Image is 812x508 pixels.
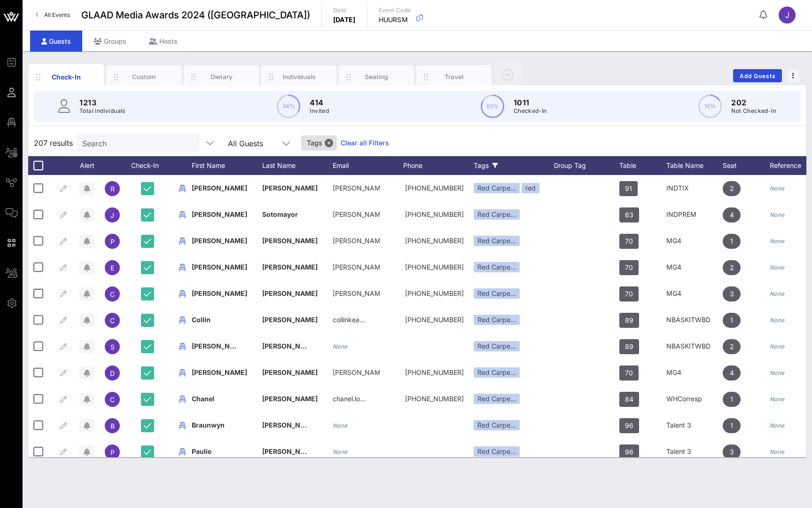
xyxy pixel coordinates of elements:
[379,6,411,15] p: Event Code
[625,418,633,433] span: 96
[30,8,76,23] a: All Events
[75,156,99,175] div: Alert
[201,72,242,81] div: Dietary
[474,183,520,193] div: Red Carpe…
[110,396,115,404] span: C
[625,234,633,249] span: 70
[666,412,723,438] div: Talent 3
[126,156,173,175] div: Check-In
[192,316,211,324] span: Collin
[192,184,247,192] span: [PERSON_NAME]
[262,263,318,271] span: [PERSON_NAME]
[733,69,782,82] button: Add Guests
[307,135,331,151] span: Tags
[730,260,734,275] span: 2
[34,137,73,149] span: 207 results
[110,238,115,246] span: P
[731,106,776,116] p: Not Checked-In
[625,365,633,381] span: 70
[619,156,666,175] div: Table
[666,438,723,465] div: Talent 3
[333,254,380,280] p: [PERSON_NAME]@thec…
[730,286,734,302] span: 3
[770,211,785,218] i: None
[262,342,318,350] span: [PERSON_NAME]
[779,7,796,24] div: J
[262,447,318,455] span: [PERSON_NAME]
[262,368,318,376] span: [PERSON_NAME]
[192,395,214,403] span: Chanel
[474,367,520,378] div: Red Carpe…
[474,288,520,299] div: Red Carpe…
[514,97,547,108] p: 1011
[730,313,733,328] span: 1
[474,446,520,457] div: Red Carpe…
[341,138,389,148] a: Clear all Filters
[405,184,464,192] span: +17029857788
[262,156,333,175] div: Last Name
[731,97,776,108] p: 202
[333,175,380,201] p: [PERSON_NAME]…
[110,422,115,430] span: B
[625,444,633,460] span: 96
[625,339,633,354] span: 89
[474,156,554,175] div: Tags
[192,156,262,175] div: First Name
[262,289,318,297] span: [PERSON_NAME]
[770,238,785,245] i: None
[192,263,247,271] span: [PERSON_NAME]
[666,254,723,280] div: MG4
[278,72,320,81] div: Individuals
[554,156,619,175] div: Group Tag
[666,175,723,201] div: INDTIX
[474,420,520,430] div: Red Carpe…
[110,290,115,298] span: C
[666,307,723,333] div: NBASKITWBD
[723,156,770,175] div: Seat
[403,156,474,175] div: Phone
[262,237,318,245] span: [PERSON_NAME]
[192,447,211,455] span: Paulie
[625,286,633,302] span: 70
[333,422,348,429] i: None
[770,396,785,403] i: None
[770,369,785,376] i: None
[79,106,125,116] p: Total Individuals
[730,207,734,222] span: 4
[730,365,734,381] span: 4
[262,316,318,324] span: [PERSON_NAME]
[379,15,411,24] p: HUURSM
[262,184,318,192] span: [PERSON_NAME]
[625,260,633,275] span: 70
[110,264,114,272] span: E
[310,106,329,116] p: Invited
[730,392,733,407] span: 1
[666,333,723,359] div: NBASKITWBD
[785,10,789,20] span: J
[44,11,70,18] span: All Events
[79,97,125,108] p: 1213
[770,343,785,350] i: None
[405,263,464,271] span: +19013370080
[730,181,734,196] span: 2
[325,139,333,147] button: Close
[405,289,464,297] span: +12564384137
[474,209,520,220] div: Red Carpe…
[474,394,520,404] div: Red Carpe…
[474,262,520,272] div: Red Carpe…
[110,343,115,351] span: S
[514,106,547,116] p: Checked-In
[110,448,115,456] span: P
[405,395,464,403] span: +15184198944
[262,395,318,403] span: [PERSON_NAME]
[770,422,785,429] i: None
[474,236,520,246] div: Red Carpe…
[333,359,380,386] p: [PERSON_NAME]…
[474,315,520,325] div: Red Carpe…
[405,210,464,218] span: +13525710129
[333,343,348,350] i: None
[192,421,225,429] span: Braunwyn
[666,201,723,228] div: INDPREM
[192,342,255,350] span: [PERSON_NAME] D.
[333,448,348,455] i: None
